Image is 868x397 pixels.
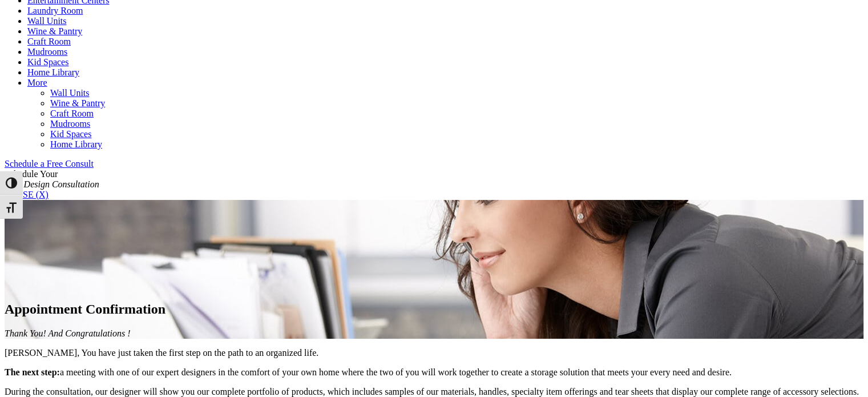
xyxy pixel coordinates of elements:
a: Wine & Pantry [50,98,105,108]
a: Mudrooms [27,47,67,57]
a: Craft Room [27,37,71,46]
p: a meeting with one of our expert designers in the comfort of your own home where the two of you w... [5,367,863,378]
a: Wall Units [27,16,66,26]
a: Mudrooms [50,119,90,129]
em: Free Design Consultation [5,179,99,189]
span: Schedule Your [5,169,99,189]
a: Home Library [27,67,79,77]
span: [PERSON_NAME], You have just taken the first step on the path to an organized life. [5,348,318,358]
a: CLOSE (X) [5,190,49,199]
h1: Appointment Confirmation [5,302,863,317]
a: Wine & Pantry [27,26,82,36]
a: Kid Spaces [27,57,68,67]
strong: The next step: [5,367,60,377]
a: Home Library [50,139,102,149]
a: More menu text will display only on big screen [27,78,47,87]
a: Schedule a Free Consult (opens a dropdown menu) [5,159,94,169]
a: Laundry Room [27,6,83,15]
a: Wall Units [50,88,89,98]
em: Thank You! And Congratulations ! [5,328,130,338]
a: Kid Spaces [50,129,91,139]
a: Craft Room [50,109,94,118]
